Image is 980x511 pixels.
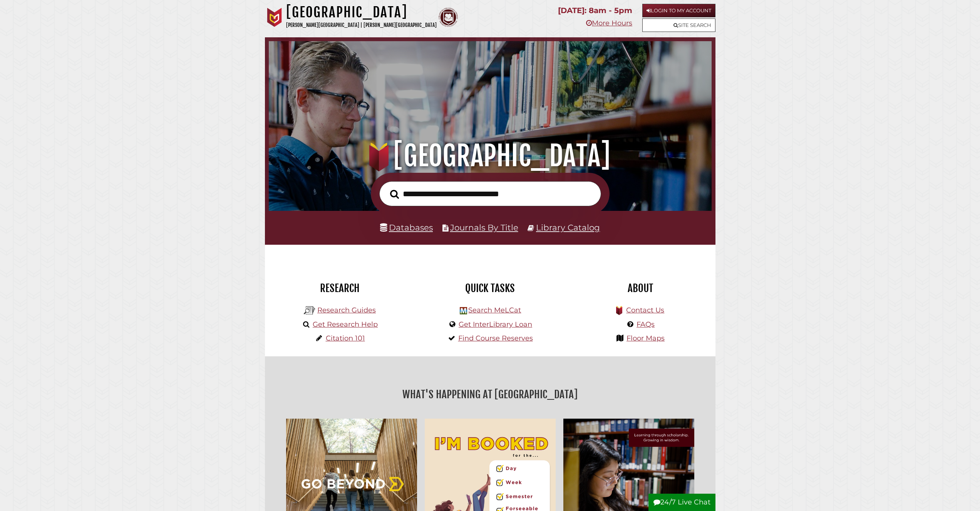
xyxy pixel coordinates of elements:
a: Search MeLCat [468,306,521,314]
button: Search [386,187,403,201]
img: Calvin University [265,8,284,27]
a: Floor Maps [627,334,665,342]
a: Get Research Help [313,320,378,329]
h1: [GEOGRAPHIC_DATA] [283,139,697,173]
a: Databases [380,222,433,232]
a: Site Search [642,18,715,32]
a: Library Catalog [536,222,600,232]
a: Contact Us [626,306,664,314]
img: Calvin Theological Seminary [439,8,458,27]
h1: [GEOGRAPHIC_DATA] [286,4,437,21]
i: Search [390,189,399,199]
a: Citation 101 [326,334,365,342]
h2: About [571,282,710,295]
img: Hekman Library Logo [304,305,315,316]
a: Find Course Reserves [458,334,533,342]
a: Journals By Title [450,222,518,232]
h2: What's Happening at [GEOGRAPHIC_DATA] [271,386,710,403]
a: Research Guides [317,306,376,314]
a: Get InterLibrary Loan [459,320,532,329]
a: FAQs [637,320,655,329]
a: More Hours [586,19,632,27]
p: [PERSON_NAME][GEOGRAPHIC_DATA] | [PERSON_NAME][GEOGRAPHIC_DATA] [286,21,437,30]
p: [DATE]: 8am - 5pm [558,4,632,17]
a: Login to My Account [642,4,715,17]
h2: Quick Tasks [421,282,560,295]
img: Hekman Library Logo [460,307,467,314]
h2: Research [271,282,409,295]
